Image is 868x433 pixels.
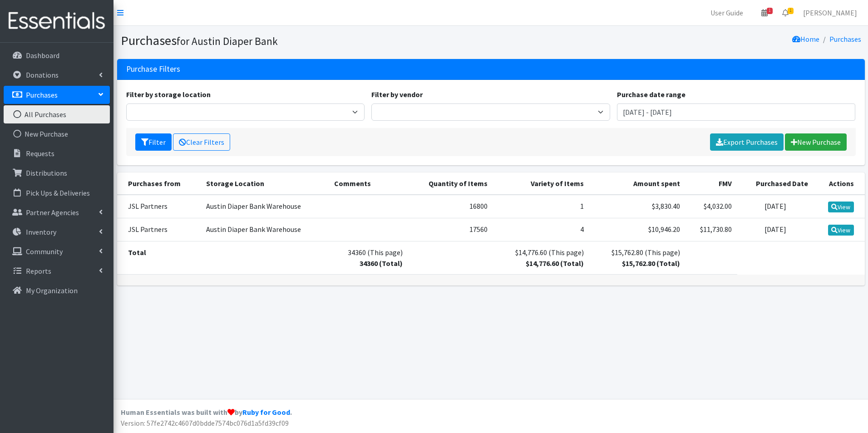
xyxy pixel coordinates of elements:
[26,227,56,236] p: Inventory
[408,195,493,218] td: 16800
[408,172,493,195] th: Quantity of Items
[26,149,54,158] p: Requests
[128,248,146,257] strong: Total
[767,8,773,14] span: 1
[703,4,750,22] a: User Guide
[26,168,67,177] p: Distributions
[177,34,278,48] small: for Austin Diaper Bank
[788,8,794,14] span: 1
[26,247,63,256] p: Community
[4,203,110,221] a: Partner Agencies
[775,4,796,22] a: 1
[792,34,819,44] a: Home
[4,184,110,202] a: Pick Ups & Deliveries
[201,172,329,195] th: Storage Location
[785,133,847,151] a: New Purchase
[686,172,737,195] th: FMV
[121,33,488,49] h1: Purchases
[622,259,680,268] strong: $15,762.80 (Total)
[4,105,110,123] a: All Purchases
[526,259,584,268] strong: $14,776.60 (Total)
[710,133,784,151] a: Export Purchases
[493,195,589,218] td: 1
[617,89,686,100] label: Purchase date range
[329,241,409,274] td: 34360 (This page)
[360,259,403,268] strong: 34360 (Total)
[173,133,230,151] a: Clear Filters
[589,241,686,274] td: $15,762.80 (This page)
[737,218,814,241] td: [DATE]
[829,34,861,44] a: Purchases
[4,281,110,300] a: My Organization
[589,218,686,241] td: $10,946.20
[754,4,775,22] a: 1
[4,46,110,64] a: Dashboard
[26,90,58,99] p: Purchases
[117,172,201,195] th: Purchases from
[814,172,864,195] th: Actions
[4,125,110,143] a: New Purchase
[201,195,329,218] td: Austin Diaper Bank Warehouse
[828,225,854,236] a: View
[408,218,493,241] td: 17560
[4,262,110,280] a: Reports
[686,195,737,218] td: $4,032.00
[4,86,110,104] a: Purchases
[737,172,814,195] th: Purchased Date
[493,218,589,241] td: 4
[121,408,292,417] strong: Human Essentials was built with by .
[686,218,737,241] td: $11,730.80
[26,70,59,79] p: Donations
[329,172,409,195] th: Comments
[493,172,589,195] th: Variety of Items
[4,164,110,182] a: Distributions
[242,408,290,417] a: Ruby for Good
[493,241,589,274] td: $14,776.60 (This page)
[589,195,686,218] td: $3,830.40
[201,218,329,241] td: Austin Diaper Bank Warehouse
[26,51,59,60] p: Dashboard
[371,89,423,100] label: Filter by vendor
[4,66,110,84] a: Donations
[4,223,110,241] a: Inventory
[135,133,172,151] button: Filter
[26,188,90,197] p: Pick Ups & Deliveries
[617,103,856,121] input: January 1, 2011 - December 31, 2011
[126,89,211,100] label: Filter by storage location
[121,418,289,428] span: Version: 57fe2742c4607d0bdde7574bc076d1a5fd39cf09
[796,4,864,22] a: [PERSON_NAME]
[126,64,180,74] h3: Purchase Filters
[589,172,686,195] th: Amount spent
[828,202,854,212] a: View
[26,208,79,217] p: Partner Agencies
[4,144,110,162] a: Requests
[117,218,201,241] td: JSL Partners
[26,266,51,276] p: Reports
[737,195,814,218] td: [DATE]
[117,195,201,218] td: JSL Partners
[4,6,110,36] img: HumanEssentials
[4,242,110,261] a: Community
[26,286,78,295] p: My Organization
